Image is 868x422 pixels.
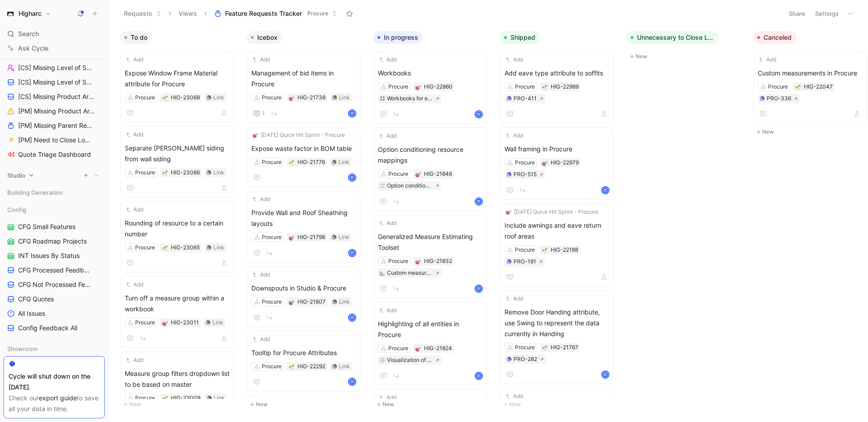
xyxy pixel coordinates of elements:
a: CFG Processed Feedback [4,263,105,277]
a: AddGeneralized Measure Estimating ToolsetProcure📐Custom measurementsavatar [374,215,487,298]
button: 🎯[DATE] Quick Hit Sprint - Procure [505,207,599,216]
button: Add [125,280,145,289]
div: HIG-21832 [424,257,452,266]
div: Link [339,233,349,242]
a: AddSeparate [PERSON_NAME] siding from wall sidingProcureLink [121,126,234,197]
span: Canceled [764,33,792,42]
a: AddWorkbooksProcureWorkbooks for estimating methodology controlavatar [374,51,487,124]
img: avatar [476,373,482,379]
div: Procure [135,168,155,177]
span: Unnecessary to Close Loop [637,33,714,42]
div: Procure [135,318,155,327]
a: AddHighlighting of all entities in ProcureProcureVisualization of entities in procureavatar [374,302,487,385]
img: avatar [476,198,482,205]
button: Icebox [246,31,282,44]
button: 1 [251,108,267,119]
img: 🎯 [506,209,511,215]
a: INT Issues By Status [4,249,105,263]
a: AddExpose Window Frame Material attribute for ProcureProcureLink [121,51,234,122]
a: [PM] Missing Parent Request [4,119,105,132]
button: 🌱 [542,247,548,253]
div: HIG-22860 [424,82,453,91]
button: Add [505,294,524,303]
div: Procure [262,233,282,242]
button: Canceled [753,31,796,44]
button: Share [785,7,809,20]
button: 🌱 [162,395,168,401]
div: Showroom [4,342,105,356]
button: Add [378,393,398,402]
span: Turn off a measure group within a workbook [125,293,230,314]
div: Link [214,394,225,403]
a: AddRounding of resource to a certain numberProcureLink [121,201,234,272]
div: Procure [262,362,282,371]
div: Procure [262,158,282,167]
a: [PM] Missing Product Area - Requests [4,104,105,118]
a: [CS] Missing Product Area - Feedback [4,90,105,103]
div: HIG-23068 [171,93,200,102]
h1: Higharc [19,9,42,18]
div: Custom measurements [387,268,433,277]
button: Add [251,270,271,279]
span: [CS] Missing Level of Support [18,63,94,72]
span: Studio [7,171,25,180]
button: Views [175,7,201,20]
div: Link [212,318,223,327]
div: Link [339,362,350,371]
button: Add [251,335,271,344]
div: Config [4,203,105,216]
span: Expose waste factor in BOM table [251,143,356,154]
a: AddTurn off a measure group within a workbookProcureLink [121,276,234,348]
img: 🎯 [415,84,421,90]
div: HIG-23011 [171,318,199,327]
div: 🎯 [415,171,421,177]
button: Add [378,306,398,315]
div: HIG-21807 [297,297,325,306]
a: 🎯[DATE] Quick Hit Sprint - ProcureInclude awnings and eave return roof areasProcurePRO-191 [500,203,613,286]
img: 🌱 [542,84,547,90]
button: 🌱 [288,159,295,165]
a: AddManagement of bid items in ProcureProcureLink1avatar [247,51,360,123]
img: 🌱 [289,160,294,165]
img: avatar [349,174,355,181]
div: 🌱 [795,84,801,90]
span: Config [7,205,26,214]
span: Custom measurements in Procure [758,68,863,79]
div: Link [213,243,224,252]
img: Higharc [6,9,15,18]
img: 🎯 [289,235,294,240]
span: In progress [384,33,418,42]
span: Showroom [7,344,38,353]
button: 🎯 [288,234,295,240]
a: [CS] Missing Level of Support [4,75,105,89]
a: CFG Not Processed Feedback [4,278,105,291]
div: HIG-22979 [551,158,579,167]
div: Procure [388,344,408,353]
div: Link [339,158,349,167]
span: Feature Requests Tracker [225,9,302,18]
div: Option conditioning of resource mapping [387,181,433,190]
span: Provide Wall and Roof Sheathing layouts [251,207,356,229]
div: Workbooks for estimating methodology control [387,94,433,103]
span: CFG Small Features [18,222,75,231]
div: PRO-282 [514,355,537,364]
img: 🎯 [289,300,294,305]
div: 🎯 [415,345,421,352]
button: 🌱 [162,169,168,176]
span: Downspouts in Studio & Procure [251,283,356,294]
button: Add [505,392,524,401]
span: All Issues [18,309,45,318]
div: Studio [4,169,105,185]
div: 🌱 [162,244,168,251]
div: Building Generation [4,186,105,199]
a: AddDownspouts in Studio & ProcureProcureLinkavatar [247,266,360,327]
span: Management of bid items in Procure [251,68,356,89]
div: HIG-21824 [424,344,452,353]
div: Check our to save all your data in time. [9,393,100,414]
button: 🌱 [542,84,548,90]
div: 🎯 [288,299,295,305]
a: Ask Cycle [4,42,105,55]
div: PRO-515 [514,170,537,179]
